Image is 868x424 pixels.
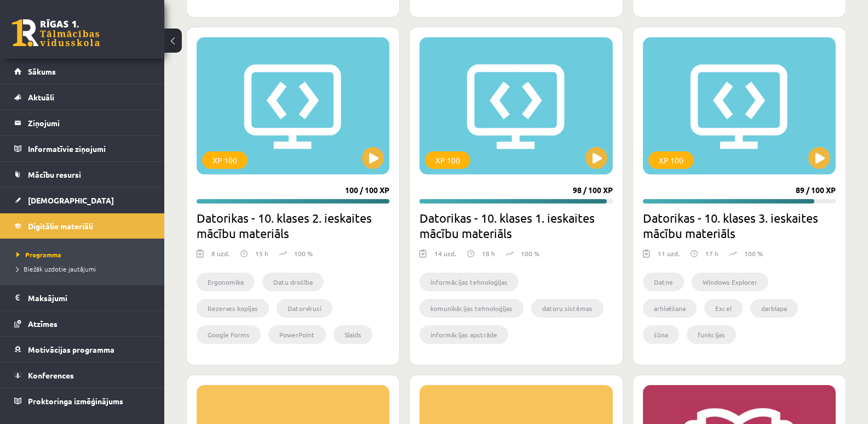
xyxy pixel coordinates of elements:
li: arhivēšana [643,299,697,318]
div: 14 uzd. [434,248,456,265]
a: Atzīmes [14,311,151,336]
span: [DEMOGRAPHIC_DATA] [28,195,114,205]
p: 17 h [705,248,718,258]
span: Biežāk uzdotie jautājumi [16,264,96,273]
h2: Datorikas - 10. klases 3. ieskaites mācību materiāls [643,210,836,241]
span: Digitālie materiāli [28,221,93,231]
span: Sākums [28,66,56,76]
li: PowerPoint [268,325,326,344]
p: 100 % [521,248,539,258]
a: Informatīvie ziņojumi [14,136,151,161]
a: Digitālie materiāli [14,213,151,239]
legend: Informatīvie ziņojumi [28,136,151,161]
li: Google Forms [197,325,261,344]
a: Sākums [14,59,151,84]
legend: Ziņojumi [28,110,151,135]
li: Datne [643,273,684,291]
a: [DEMOGRAPHIC_DATA] [14,188,151,213]
li: Datu drošība [262,273,324,291]
span: Programma [16,250,61,259]
li: informācijas apstrāde [419,325,508,344]
div: XP 100 [648,151,694,169]
li: datoru sistēmas [531,299,603,318]
li: komunikācijas tehnoloģijas [419,299,524,318]
div: 8 uzd. [211,248,229,265]
h2: Datorikas - 10. klases 1. ieskaites mācību materiāls [419,210,612,241]
a: Motivācijas programma [14,337,151,362]
a: Rīgas 1. Tālmācības vidusskola [12,19,100,47]
a: Konferences [14,363,151,388]
p: 15 h [255,248,268,258]
li: Rezerves kopijas [197,299,269,318]
li: Windows Explorer [692,273,768,291]
div: 11 uzd. [658,248,680,265]
li: Slaids [334,325,372,344]
span: Motivācijas programma [28,344,114,354]
a: Ziņojumi [14,110,151,135]
li: šūna [643,325,679,344]
a: Maksājumi [14,285,151,310]
li: Ergonomika [197,273,255,291]
legend: Maksājumi [28,285,151,310]
div: XP 100 [202,151,248,169]
p: 100 % [294,248,313,258]
span: Atzīmes [28,319,58,329]
span: Proktoringa izmēģinājums [28,396,123,406]
a: Programma [16,250,153,259]
li: Excel [704,299,743,318]
li: Datorvīrusi [277,299,332,318]
span: Mācību resursi [28,169,81,179]
span: Aktuāli [28,92,54,102]
p: 100 % [744,248,763,258]
a: Biežāk uzdotie jautājumi [16,264,153,274]
p: 18 h [482,248,495,258]
li: darblapa [750,299,798,318]
span: Konferences [28,370,74,380]
a: Proktoringa izmēģinājums [14,388,151,414]
li: funkcijas [687,325,736,344]
h2: Datorikas - 10. klases 2. ieskaites mācību materiāls [197,210,389,241]
a: Mācību resursi [14,162,151,187]
div: XP 100 [425,151,470,169]
li: informācijas tehnoloģijas [419,273,519,291]
a: Aktuāli [14,84,151,110]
